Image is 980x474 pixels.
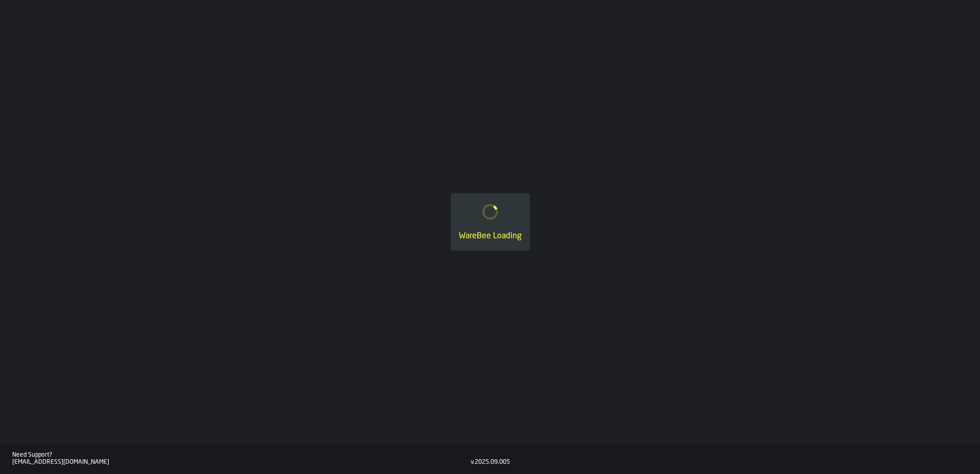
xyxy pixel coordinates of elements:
div: [EMAIL_ADDRESS][DOMAIN_NAME] [12,459,471,466]
div: WareBee Loading [459,230,522,242]
div: 2025.09.005 [475,459,510,466]
a: Need Support?[EMAIL_ADDRESS][DOMAIN_NAME] [12,452,471,466]
div: Need Support? [12,452,471,459]
div: v. [471,459,475,466]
